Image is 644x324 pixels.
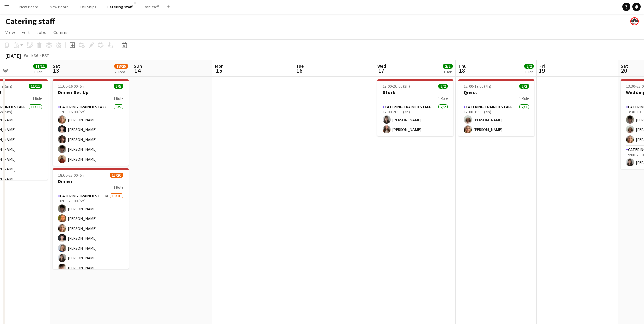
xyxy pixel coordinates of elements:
app-user-avatar: Beach Ballroom [630,17,639,25]
span: Jobs [36,29,47,35]
h1: Catering staff [5,16,55,26]
span: Week 36 [22,53,39,58]
a: Edit [19,28,32,37]
a: Comms [51,28,71,37]
div: [DATE] [5,52,21,59]
span: Comms [53,29,69,35]
span: View [5,29,15,35]
button: Bar Staff [138,0,164,14]
div: BST [42,53,49,58]
button: Tall Ships [74,0,102,14]
span: Edit [22,29,30,35]
a: View [3,28,18,37]
button: New Board [44,0,74,14]
button: New Board [14,0,44,14]
a: Jobs [34,28,49,37]
button: Catering staff [102,0,138,14]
